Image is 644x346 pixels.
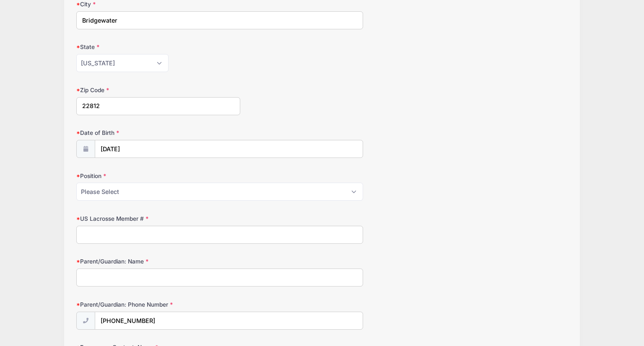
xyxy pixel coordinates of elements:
label: State [76,43,240,51]
label: Position [76,172,240,180]
label: Parent/Guardian: Name [76,257,240,266]
input: mm/dd/yyyy [95,140,363,158]
input: (xxx) xxx-xxxx [95,312,363,330]
label: Parent/Guardian: Phone Number [76,300,240,309]
label: Date of Birth [76,129,240,137]
input: xxxxx [76,97,240,115]
label: US Lacrosse Member # [76,214,240,223]
label: Zip Code [76,86,240,94]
